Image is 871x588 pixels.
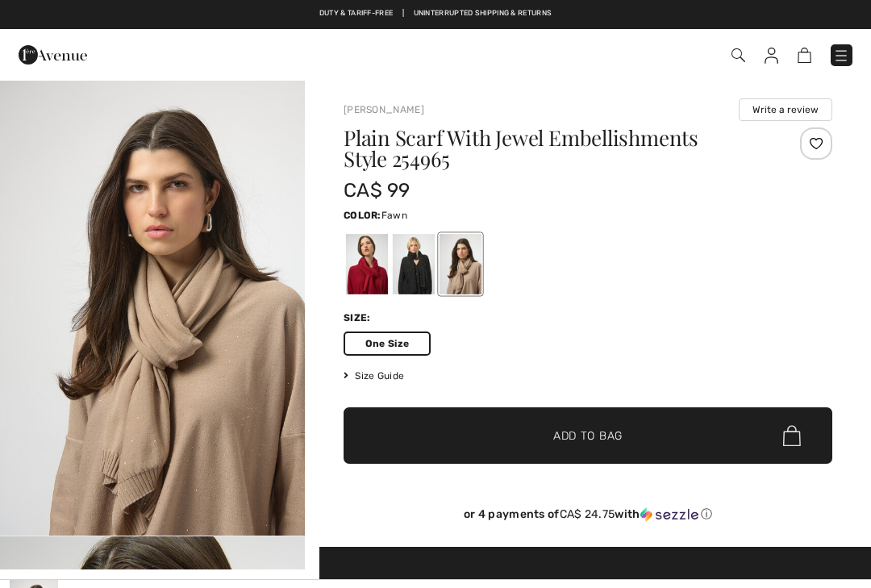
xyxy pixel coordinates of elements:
[440,234,481,294] div: Fawn
[393,234,435,294] div: Black
[346,234,388,294] div: Deep cherry
[765,540,855,580] iframe: Opens a widget where you can chat to one of our agents
[344,507,832,528] div: or 4 payments ofCA$ 24.75withSezzle Click to learn more about Sezzle
[344,210,381,221] span: Color:
[560,507,615,521] span: CA$ 24.75
[344,127,751,169] h1: Plain Scarf With Jewel Embellishments Style 254965
[19,39,87,71] img: 1ère Avenue
[731,48,745,62] img: Search
[783,425,801,446] img: Bag.svg
[344,179,410,202] span: CA$ 99
[640,507,698,522] img: Sezzle
[344,332,431,356] span: One Size
[344,104,424,115] a: [PERSON_NAME]
[798,48,811,63] img: Shopping Bag
[739,98,832,121] button: Write a review
[344,369,404,383] span: Size Guide
[553,427,623,444] span: Add to Bag
[833,48,849,64] img: Menu
[344,507,832,522] div: or 4 payments of with
[344,407,832,464] button: Add to Bag
[381,210,407,221] span: Fawn
[19,46,87,61] a: 1ère Avenue
[765,48,778,64] img: My Info
[344,311,374,325] div: Size:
